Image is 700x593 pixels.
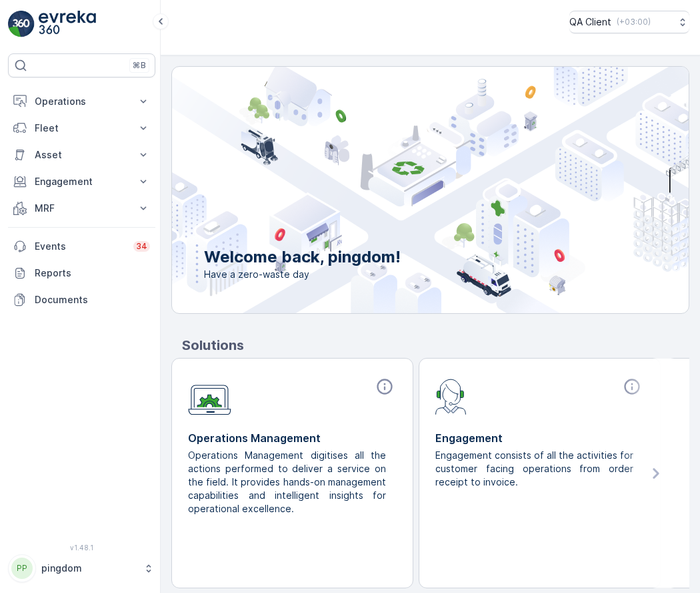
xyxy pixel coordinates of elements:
[435,430,644,446] p: Engagement
[133,60,146,71] p: ⌘B
[35,122,129,135] p: Fleet
[8,115,155,142] button: Fleet
[8,554,155,582] button: PPpingdom
[569,11,689,33] button: QA Client(+03:00)
[35,202,129,215] p: MRF
[182,335,689,355] p: Solutions
[35,293,150,307] p: Documents
[112,67,689,313] img: city illustration
[435,377,467,415] img: module-icon
[35,266,150,280] p: Reports
[569,15,611,29] p: QA Client
[35,240,125,253] p: Events
[136,241,147,252] p: 34
[41,562,137,575] p: pingdom
[8,286,155,313] a: Documents
[188,377,231,415] img: module-icon
[39,11,96,37] img: logo_light-DOdMpM7g.png
[435,449,633,489] p: Engagement consists of all the activities for customer facing operations from order receipt to in...
[11,558,33,579] div: PP
[35,148,129,162] p: Asset
[35,175,129,188] p: Engagement
[8,544,155,552] span: v 1.48.1
[8,142,155,168] button: Asset
[8,233,155,260] a: Events34
[8,195,155,222] button: MRF
[204,268,401,281] span: Have a zero-waste day
[204,246,401,268] p: Welcome back, pingdom!
[617,17,651,27] p: ( +03:00 )
[8,168,155,195] button: Engagement
[35,95,129,108] p: Operations
[188,430,397,446] p: Operations Management
[8,11,35,37] img: logo
[8,260,155,286] a: Reports
[188,449,386,516] p: Operations Management digitises all the actions performed to deliver a service on the field. It p...
[8,88,155,115] button: Operations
